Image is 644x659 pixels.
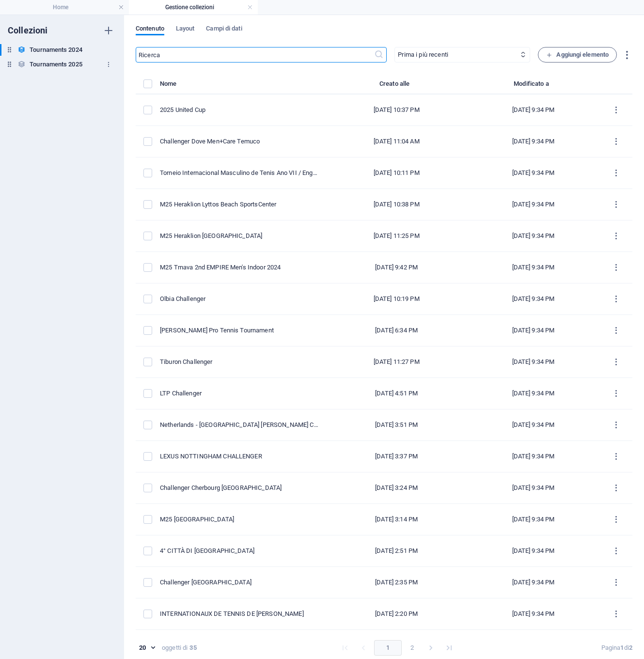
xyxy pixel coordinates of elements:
[30,44,82,56] h6: Tournaments 2024
[160,358,318,366] div: Tiburon Challenger
[136,643,158,652] div: 20
[334,263,459,272] div: [DATE] 9:42 PM
[474,610,592,618] div: [DATE] 9:34 PM
[334,200,459,209] div: [DATE] 10:38 PM
[334,389,459,398] div: [DATE] 4:51 PM
[160,610,318,618] div: INTERNATIONAUX DE TENNIS DE TOULOUSE BALMA
[538,47,617,63] button: Aggiungi elemento
[474,232,592,240] div: [DATE] 9:34 PM
[336,640,458,656] nav: pagination navigation
[103,25,114,36] i: Crea nuova collezione
[474,326,592,335] div: [DATE] 9:34 PM
[160,389,318,398] div: LTP Challenger
[620,644,624,651] strong: 1
[334,610,459,618] div: [DATE] 2:20 PM
[334,232,459,240] div: [DATE] 11:25 PM
[474,263,592,272] div: [DATE] 9:34 PM
[189,643,196,652] strong: 35
[441,640,457,656] button: Go to last page
[160,421,318,429] div: Netherlands - Switzerland Davis Cup
[160,263,318,272] div: M25 Trnava 2nd EMPIRE Men's Indoor 2024
[423,640,439,656] button: Go to next page
[160,578,318,587] div: Challenger [GEOGRAPHIC_DATA]
[474,200,592,209] div: [DATE] 9:34 PM
[160,295,318,303] div: Olbia Challenger
[176,23,195,36] span: Layout
[326,78,467,94] th: Creato alle
[474,421,592,429] div: [DATE] 9:34 PM
[30,59,82,70] h6: Tournaments 2025
[334,169,459,177] div: [DATE] 10:11 PM
[405,640,420,656] button: Go to page 2
[334,358,459,366] div: [DATE] 11:27 PM
[334,578,459,587] div: [DATE] 2:35 PM
[162,643,188,652] div: oggetti di
[136,47,374,63] input: Ricerca
[474,295,592,303] div: [DATE] 9:34 PM
[334,106,459,114] div: [DATE] 10:37 PM
[160,137,318,146] div: Challenger Dove Men+Care Temuco
[601,643,632,652] div: Pagina di
[546,49,609,61] span: Aggiungi elemento
[467,78,599,94] th: Modificato a
[474,547,592,555] div: [DATE] 9:34 PM
[334,421,459,429] div: [DATE] 3:51 PM
[160,106,318,114] div: 2025 United Cup
[334,547,459,555] div: [DATE] 2:51 PM
[474,137,592,146] div: [DATE] 9:34 PM
[474,358,592,366] div: [DATE] 9:34 PM
[474,515,592,524] div: [DATE] 9:34 PM
[474,452,592,461] div: [DATE] 9:34 PM
[206,23,242,36] span: Campi di dati
[334,484,459,492] div: [DATE] 3:24 PM
[160,547,318,555] div: 4° CITTÀ DI [GEOGRAPHIC_DATA]
[160,326,318,335] div: Taube - Grossman Pro Tennis Tournament
[474,169,592,177] div: [DATE] 9:34 PM
[474,578,592,587] div: [DATE] 9:34 PM
[334,452,459,461] div: [DATE] 3:37 PM
[474,389,592,398] div: [DATE] 9:34 PM
[160,169,318,177] div: Torneio Internacional Masculino de Tenis Ano VII / Engie Open
[334,295,459,303] div: [DATE] 10:19 PM
[334,515,459,524] div: [DATE] 3:14 PM
[160,78,326,94] th: Nome
[160,200,318,209] div: M25 Heraklion Lyttos Beach SportsCenter
[160,484,318,492] div: Challenger Cherbourg La Manche
[160,232,318,240] div: M25 Heraklion Nana Golden Beach
[474,106,592,114] div: [DATE] 9:34 PM
[629,644,632,651] strong: 2
[334,326,459,335] div: [DATE] 6:34 PM
[334,137,459,146] div: [DATE] 11:04 AM
[474,484,592,492] div: [DATE] 9:34 PM
[136,23,164,36] span: Contenuto
[160,515,318,524] div: M25 [GEOGRAPHIC_DATA]
[160,452,318,461] div: LEXUS NOTTINGHAM CHALLENGER
[129,2,258,13] h4: Gestione collezioni
[374,640,402,656] button: page 1
[8,25,47,36] h6: Collezioni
